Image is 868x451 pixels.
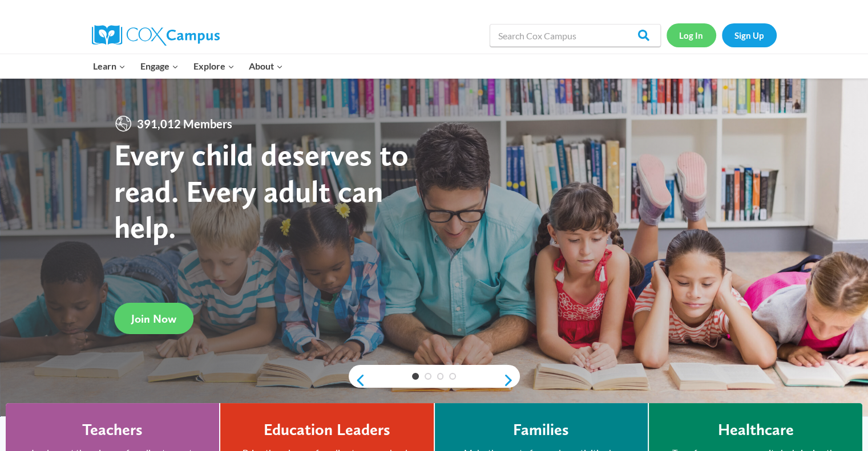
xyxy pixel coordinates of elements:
[667,23,777,47] nav: Secondary Navigation
[513,420,569,440] h4: Families
[425,373,431,380] a: 2
[114,303,193,334] a: Join Now
[86,54,290,78] nav: Primary Navigation
[667,23,716,47] a: Log In
[722,23,777,47] a: Sign Up
[412,373,419,380] a: 1
[503,373,520,387] a: next
[717,420,793,440] h4: Healthcare
[349,373,366,387] a: previous
[132,115,237,133] span: 391,012 Members
[264,420,390,440] h4: Education Leaders
[349,369,520,392] div: content slider buttons
[186,54,242,78] button: Child menu of Explore
[133,54,186,78] button: Child menu of Engage
[92,25,220,46] img: Cox Campus
[449,373,456,380] a: 4
[114,136,409,245] strong: Every child deserves to read. Every adult can help.
[131,312,176,326] span: Join Now
[437,373,444,380] a: 3
[82,420,143,440] h4: Teachers
[241,54,290,78] button: Child menu of About
[490,24,661,47] input: Search Cox Campus
[86,54,134,78] button: Child menu of Learn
